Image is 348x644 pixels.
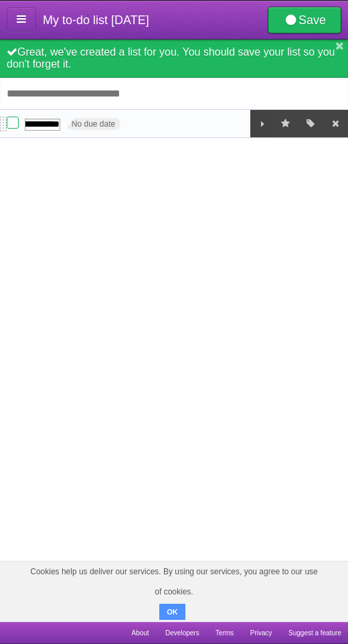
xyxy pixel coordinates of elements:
a: Developers [165,622,199,644]
span: My to-do list [DATE] [43,13,149,27]
label: Star task [273,110,298,137]
a: Privacy [250,622,272,644]
a: About [131,622,149,644]
span: No due date [66,118,120,130]
a: Save [268,7,341,34]
a: Terms [215,622,234,644]
button: OK [159,604,185,620]
label: Done [7,117,19,129]
span: Cookies help us deliver our services. By using our services, you agree to our use of cookies. [13,562,335,602]
a: Suggest a feature [288,622,341,644]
